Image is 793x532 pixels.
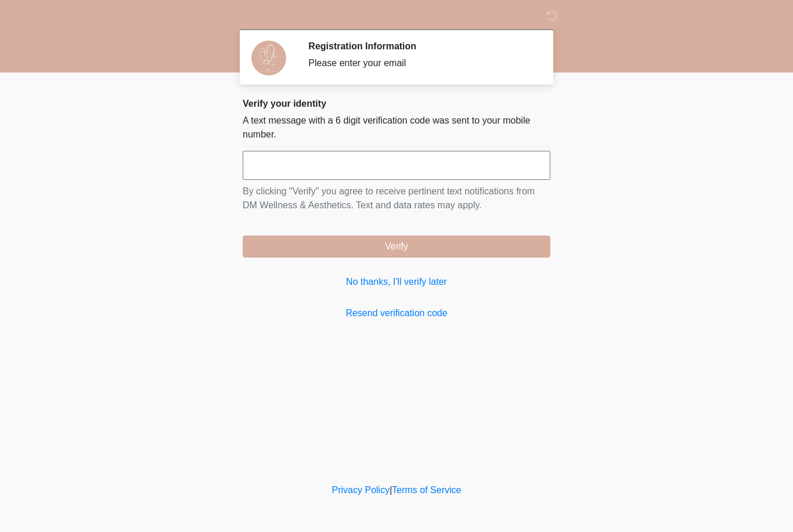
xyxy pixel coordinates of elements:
[308,41,533,52] h2: Registration Information
[243,114,550,142] p: A text message with a 6 digit verification code was sent to your mobile number.
[243,184,550,212] p: By clicking "Verify" you agree to receive pertinent text notifications from DM Wellness & Aesthet...
[243,306,550,320] a: Resend verification code
[243,98,550,109] h2: Verify your identity
[231,9,246,23] img: DM Wellness & Aesthetics Logo
[332,485,390,495] a: Privacy Policy
[390,485,392,495] a: |
[308,56,533,70] div: Please enter your email
[243,236,550,258] button: Verify
[251,41,286,75] img: Agent Avatar
[243,275,550,289] a: No thanks, I'll verify later
[392,485,461,495] a: Terms of Service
